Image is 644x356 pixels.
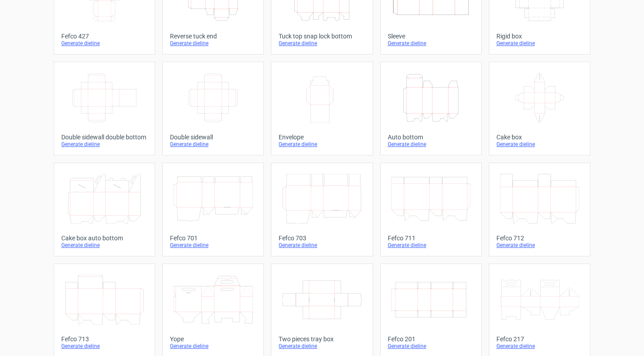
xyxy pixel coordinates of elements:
div: Generate dieline [279,343,365,350]
div: Fefco 701 [170,235,256,242]
div: Generate dieline [496,343,583,350]
div: Generate dieline [388,343,474,350]
div: Fefco 712 [496,235,583,242]
div: Generate dieline [170,40,256,47]
div: Generate dieline [388,40,474,47]
div: Cake box [496,134,583,141]
a: Fefco 712Generate dieline [489,163,590,256]
div: Fefco 713 [61,335,148,343]
a: Double sidewallGenerate dieline [162,62,264,155]
div: Generate dieline [170,141,256,148]
div: Fefco 427 [61,33,148,40]
div: Tuck top snap lock bottom [279,33,365,40]
div: Auto bottom [388,134,474,141]
a: Auto bottomGenerate dieline [380,62,482,155]
div: Envelope [279,134,365,141]
a: Fefco 711Generate dieline [380,163,482,256]
a: Fefco 701Generate dieline [162,163,264,256]
div: Generate dieline [170,343,256,350]
div: Generate dieline [279,40,365,47]
a: Cake boxGenerate dieline [489,62,590,155]
div: Generate dieline [170,242,256,249]
div: Generate dieline [61,40,148,47]
a: Cake box auto bottomGenerate dieline [54,163,155,256]
div: Generate dieline [388,242,474,249]
div: Double sidewall double bottom [61,134,148,141]
div: Generate dieline [388,141,474,148]
div: Generate dieline [61,343,148,350]
div: Generate dieline [61,141,148,148]
a: EnvelopeGenerate dieline [271,62,373,155]
div: Two pieces tray box [279,335,365,343]
div: Generate dieline [496,40,583,47]
div: Fefco 703 [279,235,365,242]
div: Fefco 711 [388,235,474,242]
a: Double sidewall double bottomGenerate dieline [54,62,155,155]
div: Generate dieline [279,141,365,148]
div: Generate dieline [61,242,148,249]
div: Generate dieline [496,141,583,148]
div: Fefco 201 [388,335,474,343]
div: Generate dieline [279,242,365,249]
div: Fefco 217 [496,335,583,343]
div: Yope [170,335,256,343]
div: Sleeve [388,33,474,40]
div: Generate dieline [496,242,583,249]
a: Fefco 703Generate dieline [271,163,373,256]
div: Cake box auto bottom [61,235,148,242]
div: Rigid box [496,33,583,40]
div: Double sidewall [170,134,256,141]
div: Reverse tuck end [170,33,256,40]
